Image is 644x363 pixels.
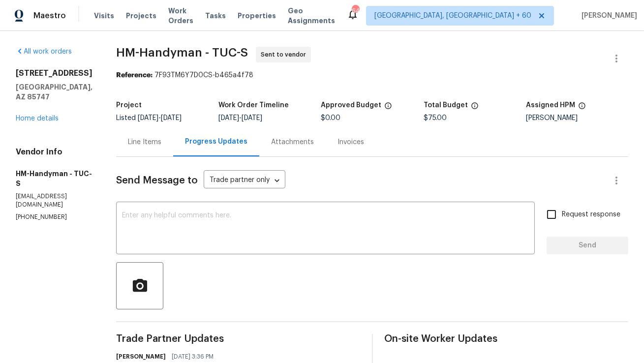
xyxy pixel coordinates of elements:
[271,137,314,147] div: Attachments
[16,115,59,122] a: Home details
[321,102,381,109] h5: Approved Budget
[128,137,161,147] div: Line Items
[16,213,92,221] p: [PHONE_NUMBER]
[578,102,586,115] span: The hpm assigned to this work order.
[161,115,182,121] span: [DATE]
[562,210,620,220] span: Request response
[384,102,392,115] span: The total cost of line items that have been approved by both Opendoor and the Trade Partner. This...
[16,147,92,157] h4: Vendor Info
[116,47,248,59] span: HM-Handyman - TUC-S
[116,70,628,80] div: 7F93TM6Y7D0CS-b465a4f78
[116,176,198,185] span: Send Message to
[374,11,531,21] span: [GEOGRAPHIC_DATA], [GEOGRAPHIC_DATA] + 60
[205,12,226,19] span: Tasks
[218,115,239,121] span: [DATE]
[424,102,468,109] h5: Total Budget
[337,137,364,147] div: Invoices
[116,102,142,109] h5: Project
[16,48,72,55] a: All work orders
[526,115,628,121] div: [PERSON_NAME]
[116,115,182,121] span: Listed
[172,352,214,362] span: [DATE] 3:36 PM
[16,82,92,102] h5: [GEOGRAPHIC_DATA], AZ 85747
[116,352,166,362] h6: [PERSON_NAME]
[33,11,66,21] span: Maestro
[138,115,158,121] span: [DATE]
[138,115,182,121] span: -
[94,11,114,21] span: Visits
[261,50,310,60] span: Sent to vendor
[204,173,285,189] div: Trade partner only
[116,334,360,344] span: Trade Partner Updates
[321,115,340,121] span: $0.00
[185,137,247,147] div: Progress Updates
[218,115,262,121] span: -
[16,68,92,78] h2: [STREET_ADDRESS]
[238,11,276,21] span: Properties
[424,115,447,121] span: $75.00
[526,102,575,109] h5: Assigned HPM
[126,11,156,21] span: Projects
[471,102,479,115] span: The total cost of line items that have been proposed by Opendoor. This sum includes line items th...
[578,11,637,21] span: [PERSON_NAME]
[116,72,153,79] b: Reference:
[385,334,629,344] span: On-site Worker Updates
[16,169,92,188] h5: HM-Handyman - TUC-S
[168,6,193,26] span: Work Orders
[16,192,92,209] p: [EMAIL_ADDRESS][DOMAIN_NAME]
[218,102,289,109] h5: Work Order Timeline
[288,6,335,26] span: Geo Assignments
[352,6,359,16] div: 649
[242,115,262,121] span: [DATE]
